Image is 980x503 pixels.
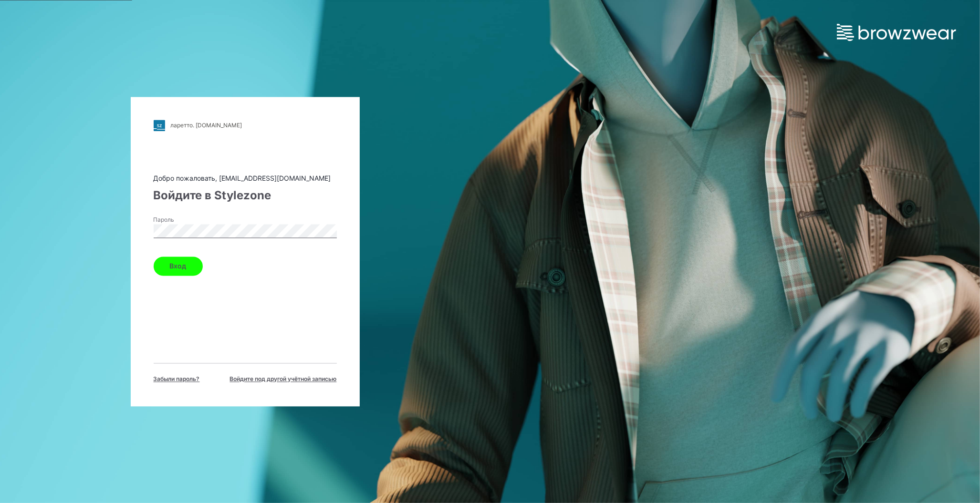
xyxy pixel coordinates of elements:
ya-tr-span: Забыли пароль? [154,375,200,382]
ya-tr-span: Добро пожаловать, [EMAIL_ADDRESS][DOMAIN_NAME] [154,174,331,182]
a: ларетто. [DOMAIN_NAME] [154,120,337,131]
ya-tr-span: ларетто. [DOMAIN_NAME] [171,122,242,129]
img: stylezone-logo.562084cfcfab977791bfbf7441f1a819.svg [154,120,165,131]
img: browzwear-logo.e42bd6dac1945053ebaf764b6aa21510.svg [837,24,956,41]
ya-tr-span: Войдите в Stylezone [154,188,271,202]
ya-tr-span: Вход [170,261,187,271]
ya-tr-span: Войдите под другой учётной записью [230,375,337,382]
ya-tr-span: Пароль [154,216,175,223]
button: Вход [154,257,203,276]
